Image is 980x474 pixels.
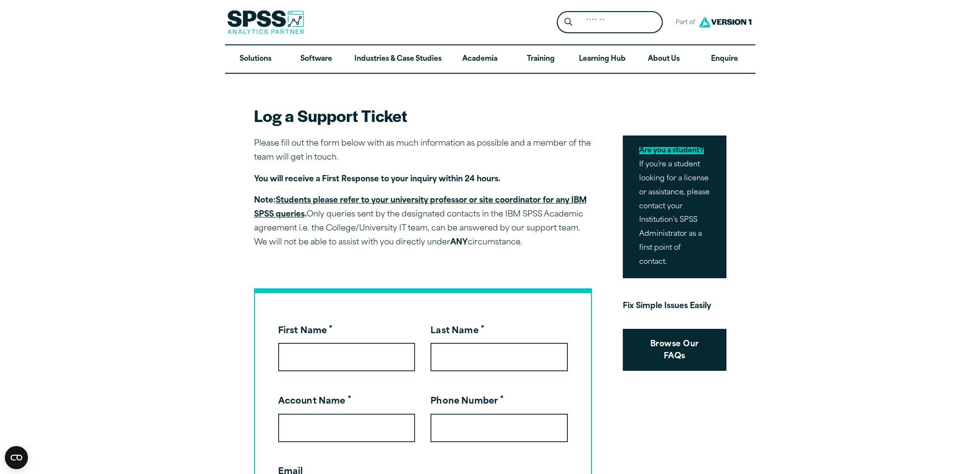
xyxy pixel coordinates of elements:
[696,13,754,31] img: Version1 Logo
[225,45,286,73] a: Solutions
[633,45,694,73] a: About Us
[278,397,351,406] label: Account Name
[559,14,577,31] button: Search magnifying glass icon
[5,446,28,469] button: Open CMP widget
[430,397,504,406] label: Phone Number
[510,45,571,73] a: Training
[278,327,333,336] label: First Name
[227,10,304,34] img: SPSS Analytics Partner
[254,176,500,183] strong: You will receive a First Response to your inquiry within 24 hours.
[623,329,726,371] a: Browse Our FAQs
[254,197,587,218] strong: Note: .
[694,45,755,73] a: Enquire
[449,45,510,73] a: Academia
[564,18,572,26] svg: Search magnifying glass icon
[347,45,449,73] a: Industries & Case Studies
[571,45,633,73] a: Learning Hub
[254,197,587,218] u: Students please refer to your university professor or site coordinator for any IBM SPSS queries
[623,299,726,313] p: Fix Simple Issues Easily
[286,45,347,73] a: Software
[639,147,704,154] mark: Are you a student?
[623,135,726,278] p: If you’re a student looking for a license or assistance, please contact your Institution’s SPSS A...
[671,16,696,30] span: Part of
[254,137,592,165] p: Please fill out the form below with as much information as possible and a member of the team will...
[450,239,468,246] strong: ANY
[557,11,663,34] form: Site Header Search Form
[254,105,592,126] h2: Log a Support Ticket
[430,327,484,336] label: Last Name
[254,194,592,249] p: Only queries sent by the designated contacts in the IBM SPSS Academic agreement i.e. the College/...
[225,45,755,73] nav: Desktop version of site main menu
